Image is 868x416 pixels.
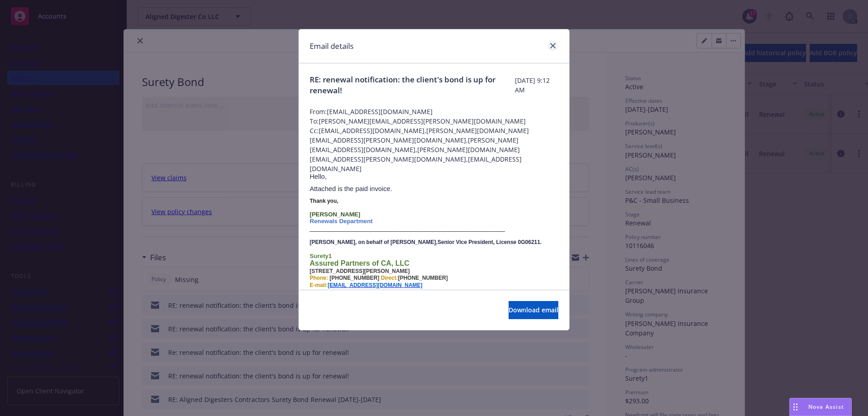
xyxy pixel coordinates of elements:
span: Nova Assist [808,403,844,411]
span: Download email [509,306,558,314]
span: : [330,289,332,296]
span: [STREET_ADDRESS][PERSON_NAME] [310,268,410,274]
div: Drag to move [790,398,801,416]
span: [PHONE_NUMBER] [330,275,379,281]
button: Nova Assist [789,398,852,416]
span: E-mail: [310,282,328,288]
span: Phone: [310,275,328,281]
span: Website [310,289,330,296]
button: Download email [509,301,558,319]
a: [DOMAIN_NAME] [332,288,375,296]
span: [DOMAIN_NAME] [332,289,375,296]
a: [EMAIL_ADDRESS][DOMAIN_NAME] [328,282,422,288]
span: [PHONE_NUMBER] [398,275,448,281]
span: Direct: [381,275,398,281]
